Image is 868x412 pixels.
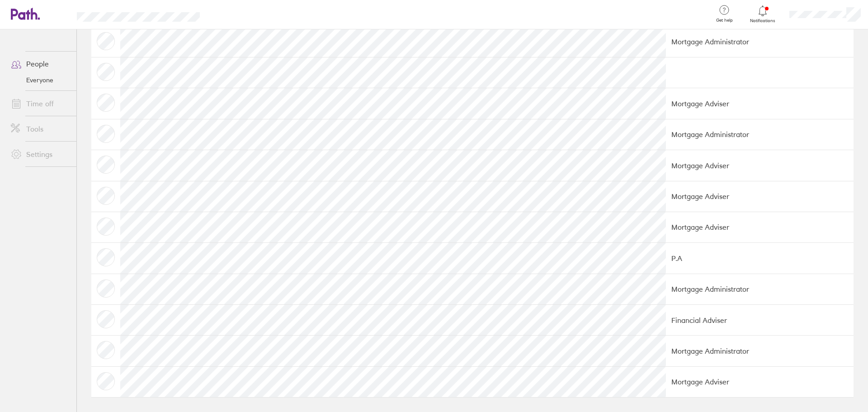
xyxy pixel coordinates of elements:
[4,73,76,87] a: Everyone
[666,366,814,397] td: Mortgage Adviser
[748,5,778,24] a: Notifications
[666,26,814,57] td: Mortgage Administrator
[666,336,814,366] td: Mortgage Administrator
[666,305,814,336] td: Financial Adviser
[666,243,814,274] td: P.A
[4,55,76,73] a: People
[666,212,814,242] td: Mortgage Adviser
[666,88,814,119] td: Mortgage Adviser
[748,18,778,24] span: Notifications
[4,95,76,113] a: Time off
[666,150,814,181] td: Mortgage Adviser
[4,120,76,138] a: Tools
[666,274,814,304] td: Mortgage Administrator
[4,145,76,163] a: Settings
[666,181,814,212] td: Mortgage Adviser
[710,18,739,23] span: Get help
[666,119,814,150] td: Mortgage Administrator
